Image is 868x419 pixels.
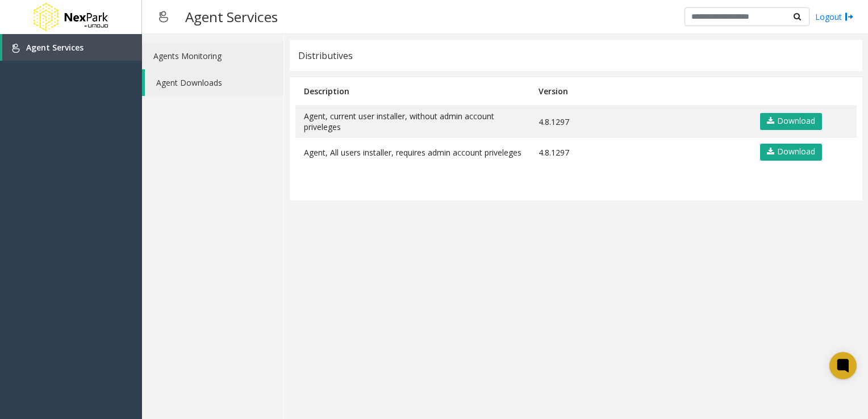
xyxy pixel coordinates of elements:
[11,44,20,53] img: 'icon'
[26,42,84,53] span: Agent Services
[845,11,854,23] img: logout
[153,3,174,31] img: pageIcon
[530,77,750,105] th: Version
[815,11,854,23] a: Logout
[295,105,530,138] td: Agent, current user installer, without admin account priveleges
[180,3,283,31] h3: Agent Services
[145,69,283,96] a: Agent Downloads
[295,138,530,166] td: Agent, All users installer, requires admin account priveleges
[142,43,283,69] a: Agents Monitoring
[530,105,750,138] td: 4.8.1297
[298,48,353,63] div: Distributives
[530,138,750,166] td: 4.8.1297
[2,34,142,61] a: Agent Services
[760,113,822,130] a: Download
[760,144,822,161] a: Download
[295,77,530,105] th: Description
